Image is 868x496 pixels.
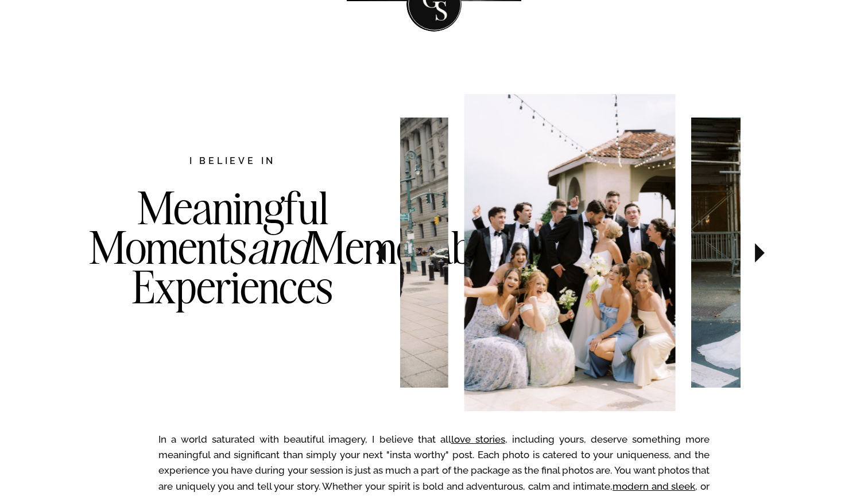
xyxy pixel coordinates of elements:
[464,94,676,411] img: Wedding party cheering for the bride and groom
[247,219,309,275] i: and
[129,154,336,170] h2: I believe in
[268,118,448,387] img: Newlyweds in downtown NYC wearing tuxes and boutonnieres
[89,188,376,353] h3: Meaningful Moments Memorable Experiences
[613,481,695,492] a: modern and sleek
[451,433,505,445] a: love stories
